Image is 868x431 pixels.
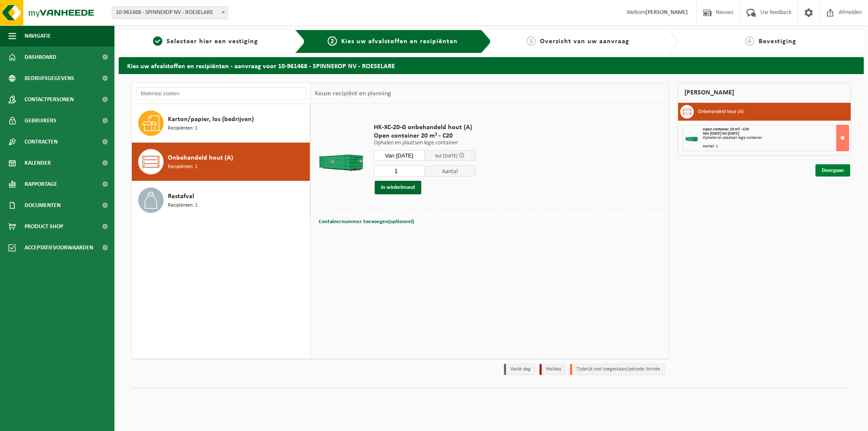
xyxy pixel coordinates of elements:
[168,202,198,210] span: Recipiënten: 1
[425,166,476,177] span: Aantal
[374,132,476,140] span: Open container 20 m³ - C20
[328,36,337,46] span: 2
[167,38,258,45] span: Selecteer hier een vestiging
[703,144,849,149] div: Aantal: 1
[815,164,850,177] a: Doorgaan
[25,110,56,131] span: Gebruikers
[25,25,51,47] span: Navigatie
[153,36,162,46] span: 1
[319,219,414,224] span: Containernummer toevoegen(optioneel)
[25,195,61,216] span: Documenten
[435,153,458,159] span: tot [DATE]
[25,68,74,89] span: Bedrijfsgegevens
[374,123,476,132] span: HK-XC-20-G onbehandeld hout (A)
[745,36,754,46] span: 4
[25,174,57,195] span: Rapportage
[123,36,288,47] a: 1Selecteer hier een vestiging
[25,237,93,258] span: Acceptatievoorwaarden
[703,136,849,140] div: Ophalen en plaatsen lege container
[168,153,233,163] span: Onbehandeld hout (A)
[112,7,228,19] span: 10-961468 - SPINNEKOP NV - ROESELARE
[698,105,744,119] h3: Onbehandeld hout (A)
[168,124,198,133] span: Recipiënten: 1
[25,47,56,68] span: Dashboard
[25,89,74,110] span: Contactpersonen
[119,57,864,74] h2: Kies uw afvalstoffen en recipiënten - aanvraag voor 10-961468 - SPINNEKOP NV - ROESELARE
[168,191,194,202] span: Restafval
[318,216,415,228] button: Containernummer toevoegen(optioneel)
[168,114,254,124] span: Karton/papier, los (bedrijven)
[25,152,51,174] span: Kalender
[703,127,749,132] span: Open container 20 m³ - C20
[678,83,851,103] div: [PERSON_NAME]
[374,140,476,146] p: Ophalen en plaatsen lege container
[132,181,310,219] button: Restafval Recipiënten: 1
[374,150,425,161] input: Selecteer datum
[311,83,395,104] div: Keuze recipiënt en planning
[168,163,198,171] span: Recipiënten: 1
[504,364,535,375] li: Vaste dag
[25,216,63,237] span: Product Shop
[132,104,310,143] button: Karton/papier, los (bedrijven) Recipiënten: 1
[132,143,310,181] button: Onbehandeld hout (A) Recipiënten: 1
[703,131,739,136] strong: Van [DATE] tot [DATE]
[136,87,306,100] input: Materiaal zoeken
[645,9,688,16] strong: [PERSON_NAME]
[375,181,421,194] button: In winkelmand
[112,6,228,19] span: 10-961468 - SPINNEKOP NV - ROESELARE
[526,36,536,46] span: 3
[540,364,566,375] li: Holiday
[540,38,629,45] span: Overzicht van uw aanvraag
[570,364,665,375] li: Tijdelijk niet toegestaan/période limitée
[25,131,58,152] span: Contracten
[759,38,796,45] span: Bevestiging
[341,38,458,45] span: Kies uw afvalstoffen en recipiënten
